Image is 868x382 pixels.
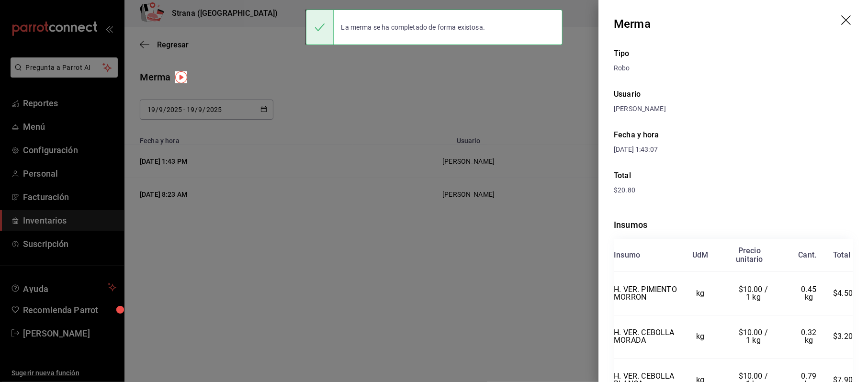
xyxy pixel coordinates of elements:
img: Tooltip marker [175,71,187,83]
div: Fecha y hora [614,129,853,141]
div: [DATE] 1:43:07 [614,145,853,155]
div: Total [614,170,853,181]
div: [PERSON_NAME] [614,104,853,114]
td: H. VER. PIMIENTO MORRON [614,272,678,315]
span: 0.45 kg [801,285,818,302]
button: drag [841,15,853,27]
div: Insumos [614,218,853,231]
div: Usuario [614,89,853,100]
td: kg [678,272,722,315]
div: Merma [614,15,651,33]
span: $10.00 / 1 kg [739,285,770,302]
div: Tipo [614,48,853,59]
span: 0.32 kg [801,328,818,345]
td: kg [678,315,722,359]
div: Robo [614,63,853,73]
span: $3.20 [833,332,853,341]
span: $20.80 [614,186,635,194]
div: Precio unitario [736,247,763,264]
td: H. VER. CEBOLLA MORADA [614,315,678,359]
span: $4.50 [833,289,853,298]
div: Total [833,251,850,259]
div: Insumo [614,251,640,259]
div: Cant. [798,251,816,259]
div: UdM [692,251,709,259]
span: $10.00 / 1 kg [739,328,770,345]
div: La merma se ha completado de forma existosa. [334,17,493,38]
